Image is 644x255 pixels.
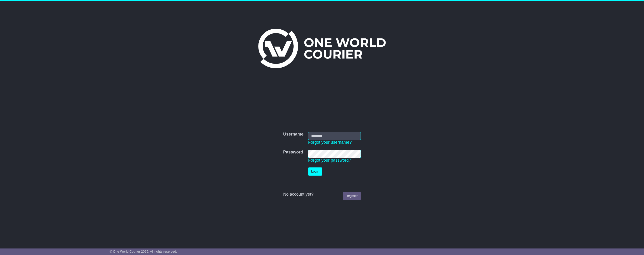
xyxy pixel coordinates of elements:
[343,192,361,200] a: Register
[308,140,352,145] a: Forgot your username?
[308,158,351,163] a: Forgot your password?
[110,250,177,253] span: © One World Courier 2025. All rights reserved.
[308,167,322,176] button: Login
[283,192,361,197] div: No account yet?
[258,29,386,68] img: One World
[283,150,303,155] label: Password
[283,132,303,137] label: Username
